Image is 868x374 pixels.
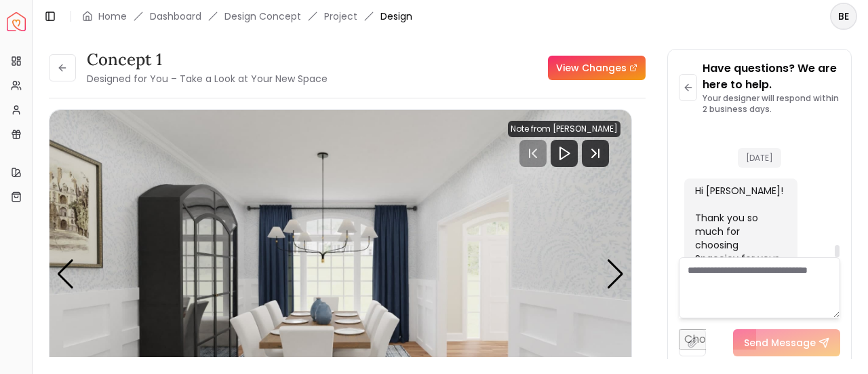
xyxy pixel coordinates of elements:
p: Have questions? We are here to help. [703,60,840,93]
img: Spacejoy Logo [7,12,26,31]
small: Designed for You – Take a Look at Your New Space [87,72,328,86]
li: Design Concept [224,10,301,23]
span: [DATE] [738,148,781,168]
a: Home [98,10,127,23]
a: Dashboard [150,10,201,23]
a: View Changes [548,56,646,80]
div: Next slide [606,259,625,289]
a: Project [324,10,357,23]
button: BE [830,3,857,30]
svg: Play [556,145,572,162]
nav: breadcrumb [82,10,412,23]
p: Your designer will respond within 2 business days. [703,93,840,115]
a: Spacejoy [7,12,26,31]
svg: Next Track [582,140,609,167]
span: BE [831,4,856,29]
span: Design [380,10,412,23]
div: Previous slide [56,259,75,289]
div: Note from [PERSON_NAME] [508,121,620,137]
h3: Concept 1 [87,49,328,71]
